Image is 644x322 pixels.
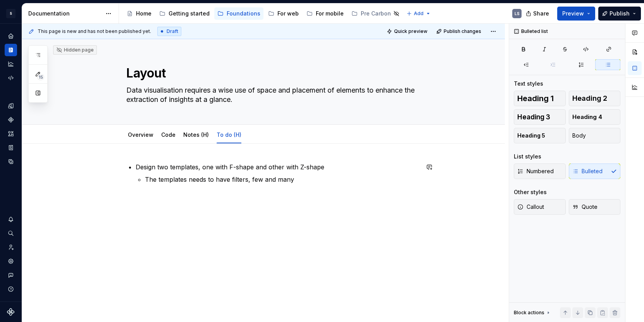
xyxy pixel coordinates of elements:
a: Overview [128,131,153,138]
button: Heading 1 [514,91,566,106]
button: Preview [557,7,595,21]
span: Quick preview [394,28,427,34]
a: Home [124,7,155,20]
textarea: Layout [125,64,418,83]
div: Getting started [169,10,210,17]
span: Add [414,10,424,17]
button: Share [522,7,554,21]
button: Body [569,128,621,143]
div: Code [158,126,179,143]
div: Page tree [124,6,403,21]
button: Contact support [5,269,17,281]
a: Foundations [214,7,263,20]
div: List styles [514,153,541,160]
a: Documentation [5,44,17,56]
p: Design two templates, one with F-shape and other with Z-shape [136,162,419,172]
a: Home [5,30,17,42]
button: Heading 3 [514,109,566,125]
div: Hidden page [56,47,94,53]
div: For web [277,10,299,17]
div: For mobile [316,10,344,17]
a: Assets [5,127,17,140]
span: Quote [572,203,598,211]
a: Code [161,131,176,138]
svg: Supernova Logo [7,308,15,316]
button: Notifications [5,213,17,226]
div: LS [515,10,520,17]
div: Home [136,10,152,17]
button: Heading 5 [514,128,566,143]
span: Share [533,10,549,17]
div: To do (H) [214,126,245,143]
span: Numbered [517,167,554,175]
span: This page is new and has not been published yet. [38,28,151,34]
span: Callout [517,203,544,211]
span: Publish [610,10,630,17]
a: Code automation [5,72,17,84]
a: Storybook stories [5,141,17,154]
div: Text styles [514,80,543,88]
a: Components [5,114,17,126]
span: Heading 4 [572,113,602,121]
a: Getting started [156,7,213,20]
button: Heading 4 [569,109,621,125]
button: S [2,5,20,22]
span: Body [572,132,586,139]
div: Documentation [28,10,102,17]
div: Block actions [514,307,551,318]
a: Data sources [5,155,17,168]
div: S [6,9,15,18]
a: Invite team [5,241,17,253]
button: Search ⌘K [5,227,17,239]
button: Callout [514,199,566,215]
span: Heading 3 [517,113,550,121]
a: Pre Carbon [348,7,403,20]
div: Foundations [227,10,260,17]
textarea: Data visualisation requires a wise use of space and placement of elements to enhance the extracti... [125,84,418,106]
span: 15 [37,74,44,80]
span: Draft [167,28,178,34]
span: Heading 2 [572,95,607,102]
span: Heading 1 [517,95,554,102]
button: Publish [598,7,641,21]
a: For web [265,7,302,20]
div: Pre Carbon [361,10,391,17]
a: For mobile [303,7,347,20]
a: To do (H) [217,131,241,138]
a: Settings [5,255,17,267]
a: Design tokens [5,100,17,112]
span: Preview [562,10,584,17]
span: Publish changes [444,28,481,34]
button: Quick preview [384,26,431,37]
button: Heading 2 [569,91,621,106]
div: Overview [125,126,157,143]
a: Notes (H) [183,131,209,138]
div: Other styles [514,188,547,196]
button: Publish changes [434,26,485,37]
button: Quote [569,199,621,215]
p: The templates needs to have filters, few and many [145,175,419,184]
div: Block actions [514,310,544,316]
a: Analytics [5,58,17,70]
button: Add [404,8,433,19]
button: Numbered [514,164,566,179]
div: Notes (H) [180,126,212,143]
span: Heading 5 [517,132,545,139]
